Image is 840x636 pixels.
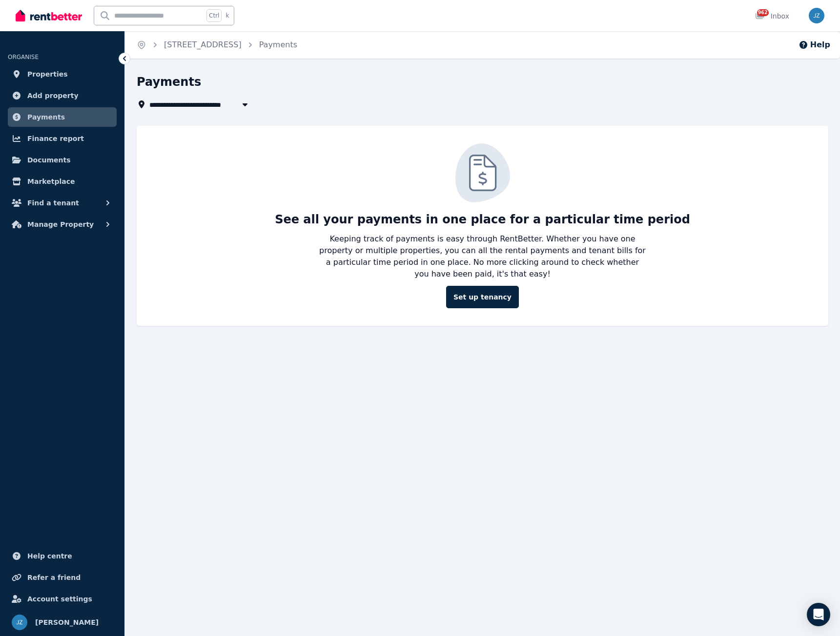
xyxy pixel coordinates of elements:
[8,64,117,84] a: Properties
[807,603,830,626] div: Open Intercom Messenger
[8,568,117,587] a: Refer a friend
[446,286,519,308] a: Set up tenancy
[35,616,99,628] span: [PERSON_NAME]
[27,593,92,605] span: Account settings
[27,90,79,101] span: Add property
[12,615,27,630] img: Jing Zhao
[27,197,79,209] span: Find a tenant
[27,154,71,166] span: Documents
[8,54,39,60] span: ORGANISE
[27,68,68,80] span: Properties
[799,39,830,51] button: Help
[125,31,309,59] nav: Breadcrumb
[455,143,510,202] img: Tenant Checks
[757,9,769,16] span: 962
[27,133,84,144] span: Finance report
[755,11,789,21] div: Inbox
[206,9,222,22] span: Ctrl
[809,8,824,23] img: Jing Zhao
[8,193,117,213] button: Find a tenant
[27,176,75,187] span: Marketplace
[8,86,117,105] a: Add property
[164,40,242,49] a: [STREET_ADDRESS]
[8,150,117,170] a: Documents
[137,74,201,90] h1: Payments
[259,40,297,49] a: Payments
[319,233,647,280] p: Keeping track of payments is easy through RentBetter. Whether you have one property or multiple p...
[8,129,117,148] a: Finance report
[8,589,117,609] a: Account settings
[8,215,117,234] button: Manage Property
[8,107,117,127] a: Payments
[275,212,690,227] p: See all your payments in one place for a particular time period
[8,546,117,566] a: Help centre
[27,219,94,230] span: Manage Property
[8,172,117,191] a: Marketplace
[27,550,72,562] span: Help centre
[225,12,229,20] span: k
[27,111,65,123] span: Payments
[16,8,82,23] img: RentBetter
[27,572,81,583] span: Refer a friend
